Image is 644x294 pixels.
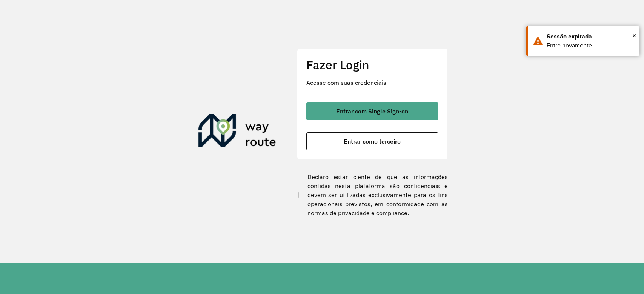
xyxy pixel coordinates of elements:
img: Roteirizador AmbevTech [198,114,276,150]
div: Sessão expirada [547,32,634,41]
span: × [632,30,636,41]
span: Entrar com Single Sign-on [336,108,408,114]
button: Close [632,30,636,41]
span: Entrar como terceiro [344,138,401,144]
div: Entre novamente [547,41,634,50]
p: Acesse com suas credenciais [306,78,438,87]
h2: Fazer Login [306,58,438,72]
button: button [306,132,438,150]
button: button [306,102,438,120]
label: Declaro estar ciente de que as informações contidas nesta plataforma são confidenciais e devem se... [297,172,448,217]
